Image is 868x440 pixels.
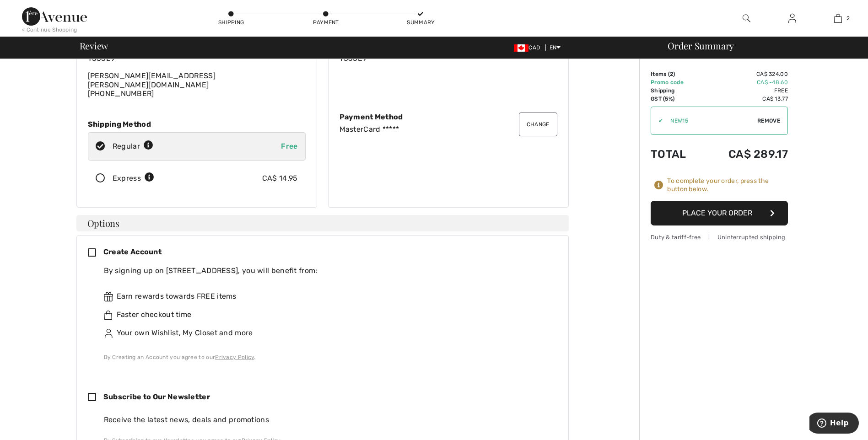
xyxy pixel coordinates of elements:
[702,70,788,78] td: CA$ 324.00
[262,173,298,184] div: CA$ 14.95
[651,78,702,86] td: Promo code
[103,392,210,401] span: Subscribe to Our Newsletter
[22,7,87,26] img: 1ère Avenue
[514,44,528,52] img: Canadian Dollar
[651,95,702,103] td: GST (5%)
[702,95,788,103] td: CA$ 13.77
[651,139,702,170] td: Total
[834,13,842,24] img: My Bag
[103,247,162,256] span: Create Account
[104,327,550,338] div: Your own Wishlist, My Closet and more
[663,107,757,134] input: Promo code
[104,353,550,361] div: By Creating an Account you agree to our .
[312,18,340,27] div: Payment
[651,117,663,125] div: ✔
[519,113,557,136] button: Change
[667,177,788,193] div: To complete your order, press the button below.
[550,44,561,51] span: EN
[651,70,702,78] td: Items ( )
[88,27,247,63] span: [STREET_ADDRESS][PERSON_NAME] [GEOGRAPHIC_DATA], [GEOGRAPHIC_DATA], [GEOGRAPHIC_DATA] T3J3E9
[215,354,254,360] a: Privacy Policy
[113,141,153,152] div: Regular
[76,215,569,231] h4: Options
[104,309,550,320] div: Faster checkout time
[815,13,860,24] a: 2
[104,329,113,338] img: ownWishlist.svg
[657,41,863,50] div: Order Summary
[88,120,306,129] div: Shipping Method
[757,117,780,125] span: Remove
[702,78,788,86] td: CA$ -48.60
[340,113,557,121] div: Payment Method
[651,201,788,225] button: Place Your Order
[651,86,702,95] td: Shipping
[340,27,498,63] span: [STREET_ADDRESS][PERSON_NAME] [GEOGRAPHIC_DATA], [GEOGRAPHIC_DATA], [GEOGRAPHIC_DATA] T3J3E9
[702,139,788,170] td: CA$ 289.17
[80,41,108,50] span: Review
[781,13,803,24] a: Sign In
[809,413,859,435] iframe: Opens a widget where you can find more information
[104,265,550,276] div: By signing up on [STREET_ADDRESS], you will benefit from:
[104,291,550,302] div: Earn rewards towards FREE items
[407,18,434,27] div: Summary
[217,18,245,27] div: Shipping
[104,414,557,425] div: Receive the latest news, deals and promotions
[846,14,850,22] span: 2
[670,71,673,77] span: 2
[651,233,788,241] div: Duty & tariff-free | Uninterrupted shipping
[104,292,113,301] img: rewards.svg
[702,86,788,95] td: Free
[788,13,796,24] img: My Info
[743,13,750,24] img: search the website
[113,173,154,184] div: Express
[104,311,113,320] img: faster.svg
[514,44,544,51] span: CAD
[281,142,297,150] span: Free
[22,26,77,34] div: < Continue Shopping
